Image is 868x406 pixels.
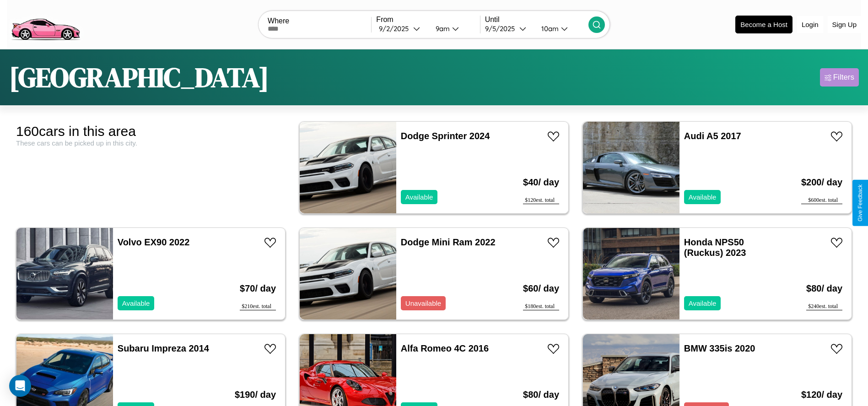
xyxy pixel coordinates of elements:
div: 160 cars in this area [16,124,286,139]
div: $ 600 est. total [801,197,842,204]
h1: [GEOGRAPHIC_DATA] [9,59,269,96]
button: 9am [428,24,480,33]
div: $ 210 est. total [240,303,276,310]
div: 9 / 5 / 2025 [485,24,519,33]
a: Dodge Sprinter 2024 [401,131,490,141]
div: Filters [833,73,854,82]
p: Available [122,297,150,309]
label: Until [485,16,588,24]
div: $ 120 est. total [523,197,559,204]
div: 10am [537,24,561,33]
div: Open Intercom Messenger [9,375,31,397]
h3: $ 200 / day [801,168,842,197]
h3: $ 60 / day [523,274,559,303]
p: Available [689,297,717,309]
div: 9am [431,24,452,33]
label: From [376,16,480,24]
div: These cars can be picked up in this city. [16,139,286,147]
p: Unavailable [405,297,441,309]
button: Filters [820,68,859,87]
button: Become a Host [735,16,793,33]
button: 10am [534,24,588,33]
button: Login [797,16,823,33]
a: BMW 335is 2020 [684,343,755,353]
div: $ 240 est. total [806,303,842,310]
a: Dodge Mini Ram 2022 [401,237,496,247]
p: Available [405,191,433,203]
a: Subaru Impreza 2014 [118,343,209,353]
a: Honda NPS50 (Ruckus) 2023 [684,237,746,258]
button: 9/2/2025 [376,24,428,33]
p: Available [689,191,717,203]
img: logo [7,5,84,43]
label: Where [268,17,371,25]
div: Give Feedback [857,184,863,222]
button: Sign Up [828,16,861,33]
a: Alfa Romeo 4C 2016 [401,343,489,353]
h3: $ 80 / day [806,274,842,303]
h3: $ 40 / day [523,168,559,197]
div: $ 180 est. total [523,303,559,310]
a: Volvo EX90 2022 [118,237,190,247]
div: 9 / 2 / 2025 [379,24,413,33]
a: Audi A5 2017 [684,131,741,141]
h3: $ 70 / day [240,274,276,303]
